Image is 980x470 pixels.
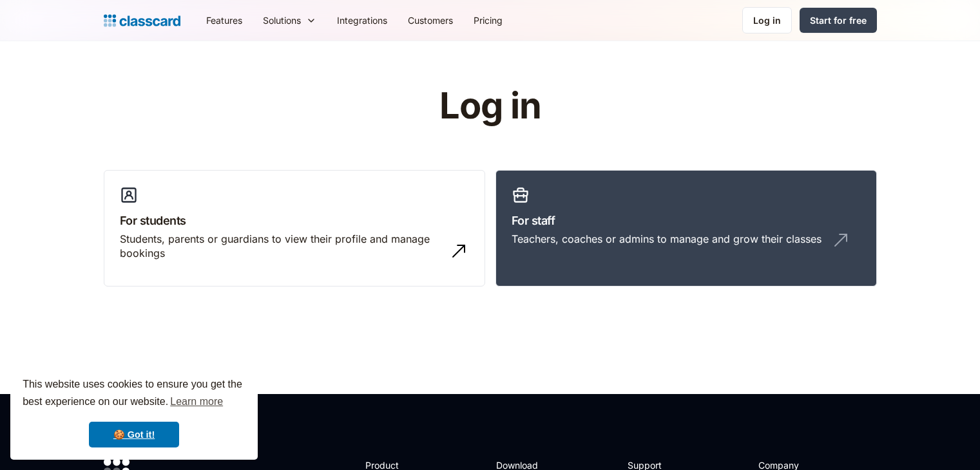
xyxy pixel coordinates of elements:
a: Integrations [327,6,398,35]
h1: Log in [285,86,695,126]
a: dismiss cookie message [89,422,179,447]
a: Start for free [800,8,877,33]
div: cookieconsent [10,364,258,460]
a: home [104,12,180,30]
h3: For staff [512,212,861,229]
a: Log in [742,7,792,33]
span: This website uses cookies to ensure you get the best experience on our website. [23,377,245,411]
a: Pricing [463,6,513,35]
a: learn more about cookies [168,392,225,411]
div: Teachers, coaches or admins to manage and grow their classes [512,232,821,246]
a: For studentsStudents, parents or guardians to view their profile and manage bookings [104,170,485,287]
div: Students, parents or guardians to view their profile and manage bookings [120,232,443,261]
div: Solutions [253,6,327,35]
div: Solutions [263,14,301,27]
div: Log in [753,14,781,27]
h3: For students [120,212,469,229]
div: Start for free [810,14,867,27]
a: Customers [398,6,463,35]
a: Features [196,6,253,35]
a: For staffTeachers, coaches or admins to manage and grow their classes [495,170,877,287]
